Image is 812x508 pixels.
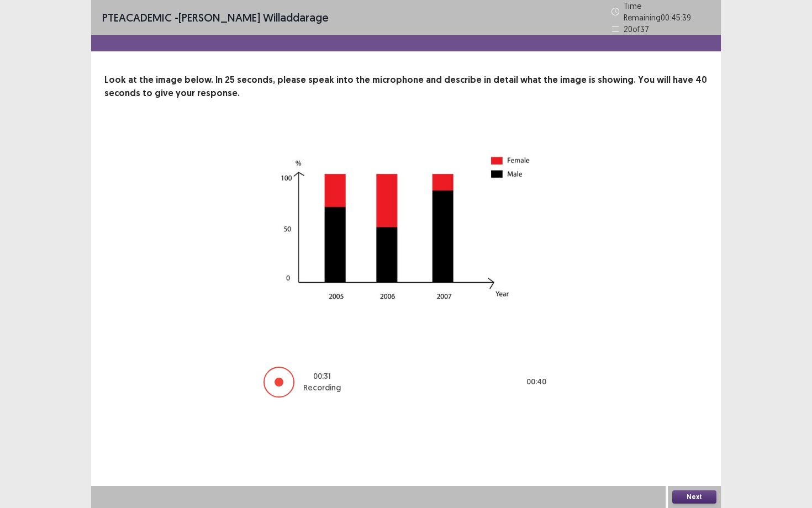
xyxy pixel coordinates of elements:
[104,73,708,100] p: Look at the image below. In 25 seconds, please speak into the microphone and describe in detail w...
[624,23,649,35] p: 20 of 37
[672,490,716,504] button: Next
[102,9,329,26] p: - [PERSON_NAME] Willaddarage
[303,382,341,394] p: Recording
[102,10,172,24] span: PTE academic
[268,126,544,343] img: image-description
[313,371,331,382] p: 00 : 31
[526,376,546,388] p: 00 : 40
